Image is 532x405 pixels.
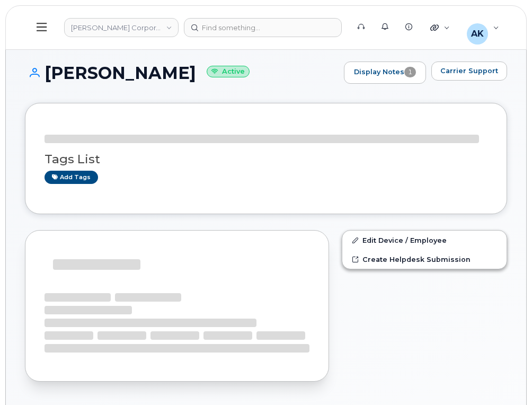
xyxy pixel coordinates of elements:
span: 1 [404,67,416,77]
a: Add tags [45,171,98,184]
small: Active [207,66,250,78]
a: Create Helpdesk Submission [342,250,507,269]
span: Carrier Support [440,66,498,76]
button: Carrier Support [431,61,507,81]
h1: [PERSON_NAME] [25,64,339,82]
h3: Tags List [45,153,487,166]
a: Display Notes1 [344,61,426,84]
a: Edit Device / Employee [342,231,507,250]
